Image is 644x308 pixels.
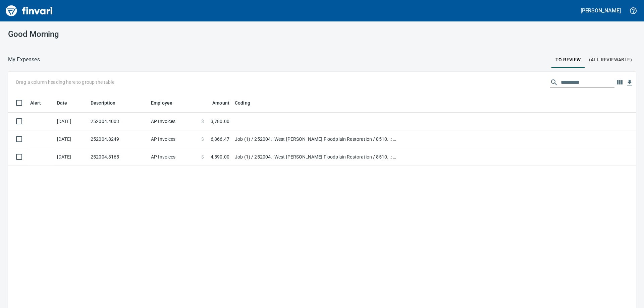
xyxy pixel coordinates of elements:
[54,113,88,130] td: [DATE]
[88,130,148,148] td: 252004.8249
[91,99,124,107] span: Description
[235,99,250,107] span: Coding
[232,148,400,166] td: Job (1) / 252004.: West [PERSON_NAME] Floodplain Restoration / 8510. .: Cofferdam Install/Removal...
[8,29,207,39] h3: Good Morning
[91,99,116,107] span: Description
[211,118,229,125] span: 3,780.00
[8,56,40,64] p: My Expenses
[54,148,88,166] td: [DATE]
[204,99,229,107] span: Amount
[30,99,41,107] span: Alert
[555,56,581,64] span: To Review
[151,99,172,107] span: Employee
[148,148,199,166] td: AP Invoices
[57,99,76,107] span: Date
[57,99,67,107] span: Date
[4,3,54,19] img: Finvari
[148,113,199,130] td: AP Invoices
[201,118,204,125] span: $
[88,113,148,130] td: 252004.4003
[151,99,181,107] span: Employee
[614,77,625,87] button: Choose columns to display
[201,136,204,142] span: $
[211,153,229,160] span: 4,590.00
[16,79,114,85] p: Drag a column heading here to group the table
[201,153,204,160] span: $
[212,99,229,107] span: Amount
[54,130,88,148] td: [DATE]
[211,136,229,142] span: 6,866.47
[232,130,400,148] td: Job (1) / 252004.: West [PERSON_NAME] Floodplain Restoration / 8510. .: Cofferdam Install/Removal...
[579,5,623,16] button: [PERSON_NAME]
[148,130,199,148] td: AP Invoices
[8,56,40,64] nav: breadcrumb
[30,99,50,107] span: Alert
[625,78,635,88] button: Download table
[589,56,632,64] span: (All Reviewable)
[235,99,259,107] span: Coding
[581,7,621,14] h5: [PERSON_NAME]
[88,148,148,166] td: 252004.8165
